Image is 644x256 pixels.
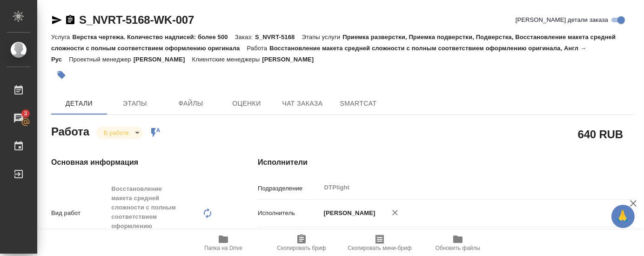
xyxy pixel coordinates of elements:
button: Скопировать бриф [262,230,341,256]
p: Услуга [51,34,72,40]
p: Работа [247,45,270,52]
p: Проектный менеджер [69,56,133,63]
h4: Основная информация [51,157,221,168]
h2: 640 RUB [578,126,623,142]
span: Чат заказа [280,98,325,109]
span: Скопировать бриф [277,245,326,251]
span: SmartCat [336,98,381,109]
p: Этапы услуги [302,34,343,40]
p: [PERSON_NAME] [321,209,376,218]
span: Скопировать мини-бриф [348,245,411,251]
a: S_NVRT-5168-WK-007 [79,13,194,26]
button: 🙏 [611,205,635,228]
span: Этапы [113,98,157,109]
a: 3 [2,107,35,130]
p: S_NVRT-5168 [255,34,302,40]
span: 3 [18,109,33,118]
button: Добавить тэг [51,65,72,85]
span: Папка на Drive [204,245,242,251]
button: Папка на Drive [184,230,262,256]
button: В работе [101,129,132,137]
button: Удалить исполнителя [385,202,405,223]
p: [PERSON_NAME] [134,56,192,63]
p: [PERSON_NAME] [262,56,321,63]
p: Вид работ [51,209,107,218]
p: Исполнитель [258,209,321,218]
span: Детали [57,98,101,109]
div: В работе [96,127,143,139]
p: Подразделение [258,184,321,193]
span: Файлы [168,98,213,109]
h2: Работа [51,122,89,139]
h4: Исполнители [258,157,634,168]
button: Скопировать ссылку [65,14,76,26]
p: Восстановление макета средней сложности с полным соответствием оформлению оригинала, Англ → Рус [51,45,586,63]
p: Клиентские менеджеры [192,56,262,63]
span: Оценки [224,98,269,109]
button: Скопировать мини-бриф [341,230,419,256]
span: Обновить файлы [436,245,481,251]
p: Заказ: [235,34,255,40]
p: Верстка чертежа. Количество надписей: более 500 [72,34,235,40]
span: 🙏 [615,207,631,226]
button: Скопировать ссылку для ЯМессенджера [51,14,62,26]
span: [PERSON_NAME] детали заказа [516,15,608,25]
button: Обновить файлы [419,230,497,256]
